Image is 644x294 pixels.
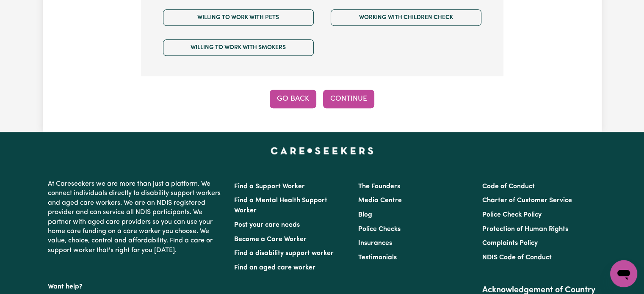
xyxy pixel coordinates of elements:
[482,183,535,190] a: Code of Conduct
[482,240,538,247] a: Complaints Policy
[323,90,374,108] button: Continue
[234,222,300,228] a: Post your care needs
[163,39,314,56] button: Willing to work with smokers
[358,197,402,204] a: Media Centre
[234,183,305,190] a: Find a Support Worker
[48,279,224,291] p: Want help?
[48,176,224,258] p: At Careseekers we are more than just a platform. We connect individuals directly to disability su...
[271,147,373,154] a: Careseekers home page
[163,9,314,26] button: Willing to work with pets
[234,264,315,271] a: Find an aged care worker
[358,183,400,190] a: The Founders
[270,90,316,108] button: Go Back
[234,236,307,243] a: Become a Care Worker
[358,212,372,218] a: Blog
[482,197,572,204] a: Charter of Customer Service
[234,197,327,214] a: Find a Mental Health Support Worker
[482,254,552,261] a: NDIS Code of Conduct
[610,260,637,287] iframe: Button to launch messaging window
[358,226,401,233] a: Police Checks
[358,240,392,247] a: Insurances
[234,250,334,257] a: Find a disability support worker
[482,212,542,218] a: Police Check Policy
[358,254,397,261] a: Testimonials
[331,9,481,26] button: Working with Children Check
[482,226,568,233] a: Protection of Human Rights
